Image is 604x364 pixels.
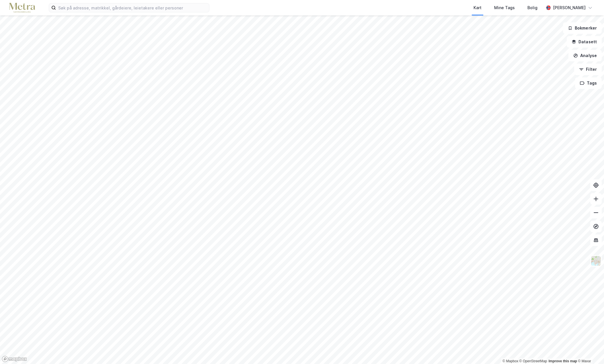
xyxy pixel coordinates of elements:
[474,4,482,11] div: Kart
[567,36,602,48] button: Datasett
[549,359,577,363] a: Improve this map
[2,356,27,362] a: Mapbox homepage
[9,3,35,13] img: metra-logo.256734c3b2bbffee19d4.png
[553,4,586,11] div: [PERSON_NAME]
[563,22,602,34] button: Bokmerker
[575,336,604,364] iframe: Chat Widget
[494,4,515,11] div: Mine Tags
[568,50,602,61] button: Analyse
[56,3,209,12] input: Søk på adresse, matrikkel, gårdeiere, leietakere eller personer
[527,4,537,11] div: Bolig
[591,255,601,266] img: Z
[502,359,518,363] a: Mapbox
[575,336,604,364] div: Kontrollprogram for chat
[574,64,602,75] button: Filter
[519,359,547,363] a: OpenStreetMap
[575,77,602,89] button: Tags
